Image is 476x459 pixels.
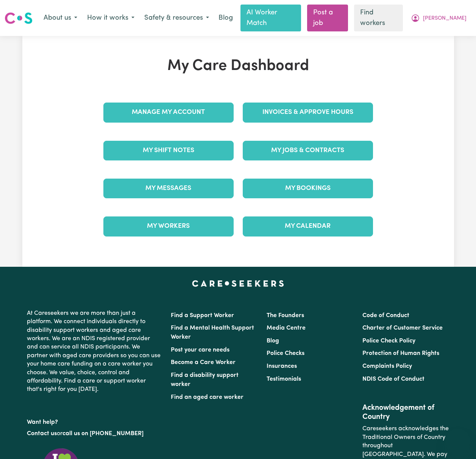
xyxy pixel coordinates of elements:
[171,359,236,366] a: Become a Care Worker
[99,57,378,75] h1: My Care Dashboard
[27,431,57,437] a: Contact us
[27,426,162,441] p: or
[362,350,439,356] a: Protection of Human Rights
[27,415,162,426] p: Want help?
[103,141,234,160] a: My Shift Notes
[362,363,412,369] a: Complaints Policy
[267,313,304,319] a: The Founders
[240,5,301,31] a: AI Worker Match
[27,306,162,397] p: At Careseekers we are more than just a platform. We connect individuals directly to disability su...
[171,372,239,387] a: Find a disability support worker
[362,325,443,331] a: Charter of Customer Service
[362,403,449,422] h2: Acknowledgement of Country
[243,179,373,198] a: My Bookings
[362,313,409,319] a: Code of Conduct
[406,10,471,26] button: My Account
[82,10,139,26] button: How it works
[171,325,254,340] a: Find a Mental Health Support Worker
[267,350,304,356] a: Police Checks
[267,376,301,382] a: Testimonials
[103,179,234,198] a: My Messages
[62,431,144,437] a: call us on [PHONE_NUMBER]
[423,14,467,23] span: [PERSON_NAME]
[5,11,33,25] img: Careseekers logo
[39,10,82,26] button: About us
[362,338,415,344] a: Police Check Policy
[214,10,237,26] a: Blog
[103,216,234,236] a: My Workers
[267,363,297,369] a: Insurances
[354,5,403,31] a: Find workers
[267,325,306,331] a: Media Centre
[139,10,214,26] button: Safety & resources
[171,313,234,319] a: Find a Support Worker
[243,216,373,236] a: My Calendar
[171,394,243,400] a: Find an aged care worker
[5,9,33,27] a: Careseekers logo
[362,376,424,382] a: NDIS Code of Conduct
[307,5,348,31] a: Post a job
[267,338,279,344] a: Blog
[243,141,373,160] a: My Jobs & Contracts
[192,280,284,286] a: Careseekers home page
[243,103,373,122] a: Invoices & Approve Hours
[171,347,229,353] a: Post your care needs
[446,429,470,453] iframe: Button to launch messaging window
[103,103,234,122] a: Manage My Account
